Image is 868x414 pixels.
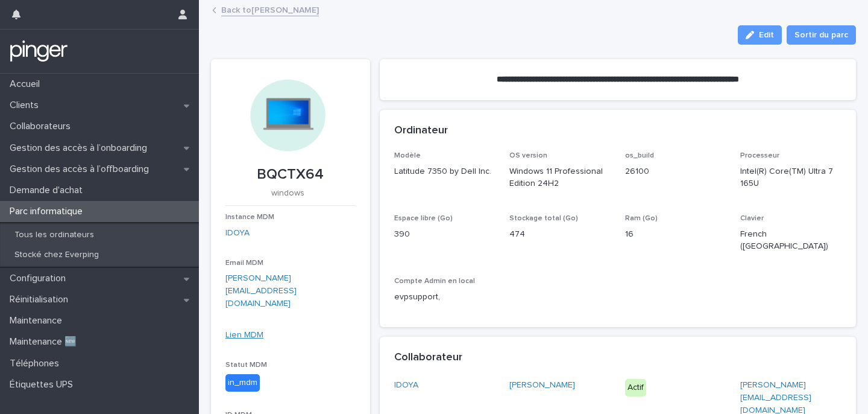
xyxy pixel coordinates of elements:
p: Gestion des accès à l’onboarding [5,142,157,154]
p: Configuration [5,273,75,284]
a: IDOYA [225,227,250,240]
p: 26100 [625,165,726,178]
span: Clavier [740,215,764,222]
p: Stocké chez Everping [5,250,108,260]
p: 16 [625,228,726,241]
a: Lien MDM [225,331,263,339]
p: BQCTX64 [225,166,356,183]
p: Collaborateurs [5,121,80,132]
p: Tous les ordinateurs [5,230,104,240]
p: Demande d'achat [5,185,92,196]
span: Edit [759,31,774,39]
span: Stockage total (Go) [509,215,578,222]
span: Compte Admin en local [394,278,475,285]
p: evpsupport, [394,291,495,304]
h2: Ordinateur [394,124,448,138]
button: Edit [738,25,782,45]
span: Sortir du parc [794,29,848,41]
p: 474 [509,228,611,241]
div: Actif [625,379,646,396]
span: Espace libre (Go) [394,215,453,222]
p: Maintenance 🆕 [5,336,86,348]
button: Sortir du parc [787,25,856,45]
span: os_build [625,152,654,159]
p: Intel(R) Core(TM) Ultra 7 165U [740,165,841,191]
p: Téléphones [5,358,69,369]
p: French ([GEOGRAPHIC_DATA]) [740,228,841,253]
a: [PERSON_NAME] [509,379,575,392]
p: Clients [5,100,48,111]
p: Parc informatique [5,206,92,217]
p: Windows 11 Professional Edition 24H2 [509,165,611,191]
span: Ram (Go) [625,215,658,222]
img: mTgBEunGTSyRkCgitkcU [10,39,68,63]
span: Instance MDM [225,214,274,221]
span: OS version [509,152,547,159]
p: 390 [394,228,495,241]
div: in_mdm [225,374,260,392]
span: Statut MDM [225,361,267,369]
p: Latitude 7350 by Dell Inc. [394,165,495,178]
p: Étiquettes UPS [5,379,83,390]
h2: Collaborateur [394,351,462,365]
p: Accueil [5,78,49,90]
span: Modèle [394,152,421,159]
p: Gestion des accès à l’offboarding [5,164,159,175]
a: [PERSON_NAME][EMAIL_ADDRESS][DOMAIN_NAME] [225,274,297,308]
p: Maintenance [5,315,72,326]
span: Processeur [740,152,779,159]
p: windows [225,188,351,199]
span: Email MDM [225,260,263,267]
p: Réinitialisation [5,294,78,305]
a: Back to[PERSON_NAME] [221,2,319,16]
a: IDOYA [394,379,418,392]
